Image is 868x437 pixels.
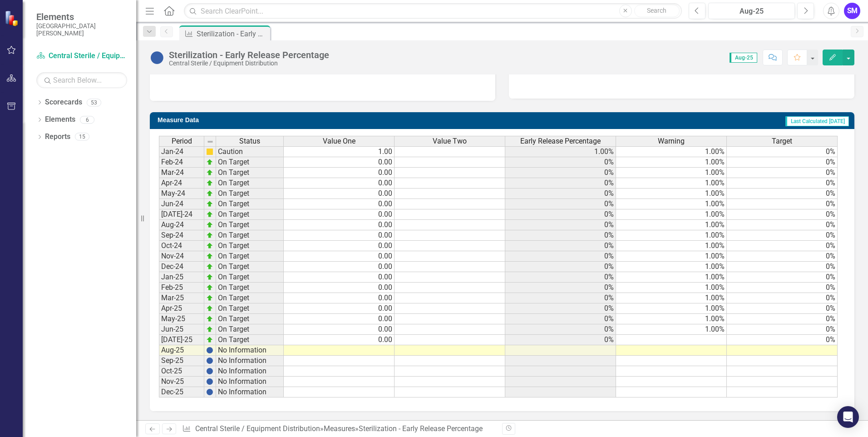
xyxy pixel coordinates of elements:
[505,324,616,335] td: 0%
[159,283,204,293] td: Feb-25
[520,137,601,145] span: Early Release Percentage
[727,283,838,293] td: 0%
[284,324,395,335] td: 0.00
[80,116,94,124] div: 6
[647,7,666,14] span: Search
[87,99,101,106] div: 53
[616,178,727,189] td: 1.00%
[206,200,213,208] img: zOikAAAAAElFTkSuQmCC
[324,424,355,433] a: Measures
[159,189,204,199] td: May-24
[505,209,616,220] td: 0%
[727,199,838,209] td: 0%
[5,10,20,26] img: ClearPoint Strategy
[284,199,395,209] td: 0.00
[216,157,284,168] td: On Target
[616,146,727,157] td: 1.00%
[727,209,838,220] td: 0%
[172,137,192,145] span: Period
[195,424,320,433] a: Central Sterile / Equipment Distribution
[159,178,204,189] td: Apr-24
[216,335,284,345] td: On Target
[284,262,395,272] td: 0.00
[216,262,284,272] td: On Target
[727,168,838,178] td: 0%
[206,242,213,249] img: zOikAAAAAElFTkSuQmCC
[45,114,75,125] a: Elements
[616,303,727,314] td: 1.00%
[159,293,204,303] td: Mar-25
[505,146,616,157] td: 1.00%
[206,388,213,396] img: BgCOk07PiH71IgAAAABJRU5ErkJggg==
[284,220,395,230] td: 0.00
[216,209,284,220] td: On Target
[727,178,838,189] td: 0%
[159,377,204,387] td: Nov-25
[505,178,616,189] td: 0%
[634,5,680,17] button: Search
[159,209,204,220] td: [DATE]-24
[206,315,213,323] img: zOikAAAAAElFTkSuQmCC
[216,314,284,324] td: On Target
[284,303,395,314] td: 0.00
[284,157,395,168] td: 0.00
[284,146,395,157] td: 1.00
[505,293,616,303] td: 0%
[359,424,483,433] div: Sterilization - Early Release Percentage
[727,220,838,230] td: 0%
[197,28,268,40] div: Sterilization - Early Release Percentage
[505,314,616,324] td: 0%
[216,241,284,251] td: On Target
[616,251,727,262] td: 1.00%
[159,345,204,356] td: Aug-25
[159,146,204,157] td: Jan-24
[616,189,727,199] td: 1.00%
[182,424,495,434] div: » »
[284,230,395,241] td: 0.00
[206,336,213,343] img: zOikAAAAAElFTkSuQmCC
[505,272,616,283] td: 0%
[169,50,329,60] div: Sterilization - Early Release Percentage
[216,387,284,397] td: No Information
[727,189,838,199] td: 0%
[159,251,204,262] td: Nov-24
[616,314,727,324] td: 1.00%
[159,157,204,168] td: Feb-24
[36,72,127,88] input: Search Below...
[284,272,395,283] td: 0.00
[284,251,395,262] td: 0.00
[616,272,727,283] td: 1.00%
[159,168,204,178] td: Mar-24
[284,314,395,324] td: 0.00
[658,137,685,145] span: Warning
[206,273,213,281] img: zOikAAAAAElFTkSuQmCC
[159,387,204,397] td: Dec-25
[169,60,329,67] div: Central Sterile / Equipment Distribution
[284,168,395,178] td: 0.00
[36,22,127,37] small: [GEOGRAPHIC_DATA][PERSON_NAME]
[727,241,838,251] td: 0%
[616,324,727,335] td: 1.00%
[323,137,355,145] span: Value One
[505,199,616,209] td: 0%
[206,367,213,375] img: BgCOk07PiH71IgAAAABJRU5ErkJggg==
[844,3,860,19] div: SM
[284,283,395,293] td: 0.00
[216,251,284,262] td: On Target
[284,178,395,189] td: 0.00
[45,97,82,108] a: Scorecards
[216,324,284,335] td: On Target
[727,262,838,272] td: 0%
[216,377,284,387] td: No Information
[150,50,164,65] img: No Information
[616,157,727,168] td: 1.00%
[284,189,395,199] td: 0.00
[36,51,127,61] a: Central Sterile / Equipment Distribution
[159,335,204,345] td: [DATE]-25
[505,241,616,251] td: 0%
[206,347,213,354] img: BgCOk07PiH71IgAAAABJRU5ErkJggg==
[616,241,727,251] td: 1.00%
[206,305,213,312] img: zOikAAAAAElFTkSuQmCC
[206,253,213,260] img: zOikAAAAAElFTkSuQmCC
[505,251,616,262] td: 0%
